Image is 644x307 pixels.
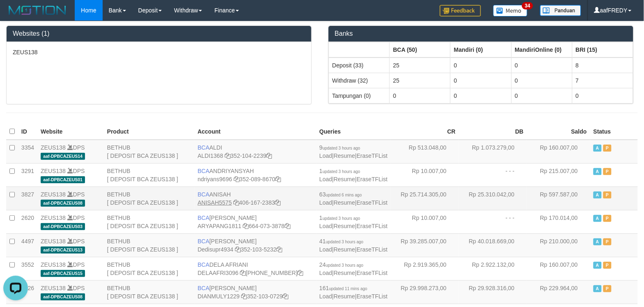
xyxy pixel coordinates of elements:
a: Copy 8692458639 to clipboard [298,270,304,276]
td: ANISAH 406-167-2383 [194,187,316,210]
th: Queries [316,124,391,140]
td: Rp 215.007,00 [527,163,590,187]
p: ZEUS138 [13,48,305,56]
td: DPS [37,140,104,164]
th: CR [391,124,459,140]
td: - - - [459,163,527,187]
th: Account [194,124,316,140]
span: BCA [198,285,209,291]
span: 1 [320,168,361,174]
td: 0 [511,88,572,103]
td: 3291 [18,163,37,187]
td: Rp 160.007,00 [527,140,590,164]
span: updated 6 mins ago [326,193,362,197]
a: Resume [334,176,355,182]
td: - - - [459,210,527,233]
span: Paused [603,262,612,269]
td: Rp 10.007,00 [391,210,459,233]
td: Rp 29.998.273,00 [391,280,459,304]
span: updated 3 hours ago [323,146,361,150]
td: 0 [511,73,572,88]
span: 34 [522,2,533,9]
a: Copy ARYAPANG1811 to clipboard [243,223,249,229]
td: 3354 [18,140,37,164]
td: ANDRIYANSYAH 352-089-8670 [194,163,316,187]
span: aaf-DPBCAZEUS01 [41,176,85,183]
td: Rp 39.285.007,00 [391,233,459,257]
span: | | [320,191,388,206]
span: | | [320,261,388,276]
a: Copy ndriyans9696 to clipboard [234,176,239,182]
td: DPS [37,187,104,210]
th: DB [459,124,527,140]
img: Feedback.jpg [440,5,481,16]
a: Copy 6640733878 to clipboard [285,223,290,229]
td: 0 [390,88,451,103]
button: Open LiveChat chat widget [3,3,28,28]
td: Rp 513.048,00 [391,140,459,164]
span: | | [320,215,388,229]
span: | | [320,144,388,159]
a: Load [320,293,332,300]
th: Product [104,124,194,140]
td: Rp 2.922.132,00 [459,257,527,280]
a: ARYAPANG1811 [198,223,241,229]
span: Active [593,145,602,152]
td: 25 [390,58,451,73]
a: Load [320,270,332,276]
span: Active [593,285,602,292]
td: DPS [37,257,104,280]
span: updated 3 hours ago [323,169,361,174]
span: | | [320,168,388,182]
h3: Banks [335,30,627,37]
a: Load [320,176,332,182]
th: Group: activate to sort column ascending [451,42,511,58]
a: Resume [334,270,355,276]
td: 4497 [18,233,37,257]
a: DIANMULY1229 [198,293,239,300]
span: BCA [198,191,209,198]
span: 161 [320,285,368,291]
td: Deposit (33) [329,58,390,73]
a: ANISAH5575 [198,199,232,206]
a: EraseTFList [356,246,387,253]
span: Paused [603,238,612,245]
td: Rp 210.000,00 [527,233,590,257]
span: Active [593,168,602,175]
td: Withdraw (32) [329,73,390,88]
td: Rp 170.014,00 [527,210,590,233]
a: Copy ANISAH5575 to clipboard [233,199,239,206]
span: Active [593,192,602,199]
span: Active [593,238,602,245]
td: 0 [451,58,511,73]
a: EraseTFList [356,293,387,300]
span: | | [320,285,388,300]
img: MOTION_logo.png [6,4,69,16]
td: BETHUB [ DEPOSIT BCA ZEUS138 ] [104,140,194,164]
span: aaf-DPBCAZEUS03 [41,223,85,230]
th: Group: activate to sort column ascending [390,42,451,58]
td: 0 [511,58,572,73]
td: DPS [37,163,104,187]
a: ZEUS138 [41,191,66,198]
span: BCA [198,168,209,174]
a: Copy Dedisupr4934 to clipboard [235,246,241,253]
td: DPS [37,233,104,257]
span: Paused [603,145,612,152]
a: Copy 3521035232 to clipboard [276,246,282,253]
td: Rp 40.018.669,00 [459,233,527,257]
span: BCA [198,215,209,221]
td: [PERSON_NAME] 352-103-5232 [194,233,316,257]
a: Resume [334,293,355,300]
td: BETHUB [ DEPOSIT BCA ZEUS138 ] [104,210,194,233]
span: 9 [320,144,361,151]
td: BETHUB [ DEPOSIT BCA ZEUS138 ] [104,257,194,280]
td: Tampungan (0) [329,88,390,103]
a: ZEUS138 [41,238,66,245]
td: DPS [37,280,104,304]
td: Rp 160.007,00 [527,257,590,280]
h3: Websites (1) [13,30,305,37]
a: ZEUS138 [41,261,66,268]
td: 0 [451,88,511,103]
span: BCA [198,144,209,151]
